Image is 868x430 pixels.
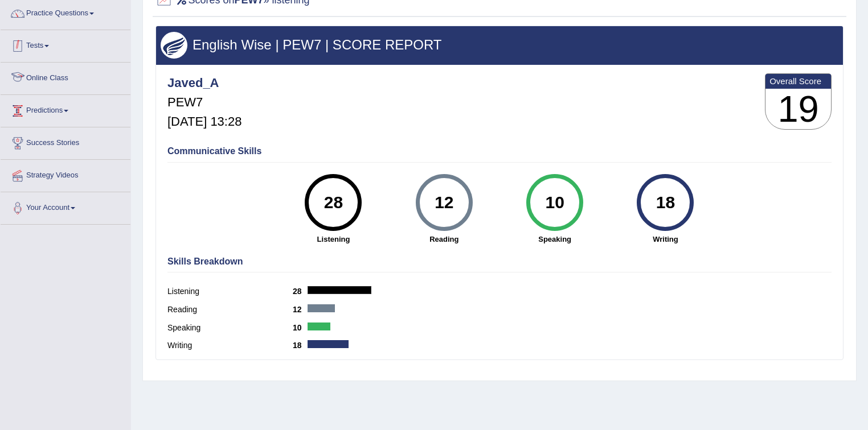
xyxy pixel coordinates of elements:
b: 28 [293,287,308,296]
label: Reading [167,304,293,316]
label: Writing [167,340,293,352]
strong: Listening [284,234,383,245]
strong: Reading [395,234,494,245]
div: 12 [423,179,465,226]
a: Online Class [1,63,130,91]
h5: [DATE] 13:28 [167,115,241,129]
h5: PEW7 [167,96,241,109]
a: Predictions [1,95,130,123]
a: Your Account [1,192,130,221]
b: Overall Score [769,76,827,86]
h3: English Wise | PEW7 | SCORE REPORT [161,38,838,52]
label: Listening [167,286,293,297]
div: 28 [313,179,354,226]
h3: 19 [765,89,831,130]
a: Success Stories [1,127,130,156]
img: wings.png [161,32,187,59]
a: Strategy Videos [1,160,130,188]
h4: Skills Breakdown [167,257,832,267]
div: 18 [645,179,686,226]
h4: Javed_A [167,76,241,90]
b: 12 [293,305,308,314]
b: 18 [293,341,308,350]
b: 10 [293,323,308,332]
div: 10 [534,179,575,226]
h4: Communicative Skills [167,146,832,156]
strong: Writing [616,234,715,245]
strong: Speaking [505,234,604,245]
a: Tests [1,30,130,59]
label: Speaking [167,322,293,334]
